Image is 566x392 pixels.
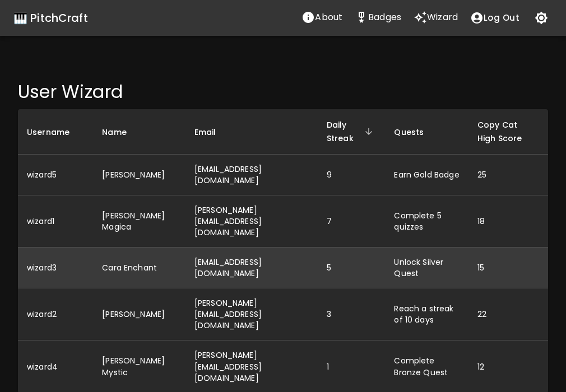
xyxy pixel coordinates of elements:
[468,195,548,248] td: 18
[368,11,401,24] p: Badges
[18,248,93,288] td: wizard3
[318,195,386,248] td: 7
[349,6,407,29] button: Stats
[27,125,84,139] span: Username
[477,118,539,145] span: Copy Cat High Score
[185,288,318,340] td: [PERSON_NAME][EMAIL_ADDRESS][DOMAIN_NAME]
[13,9,88,27] a: 🎹 PitchCraft
[295,6,349,29] button: About
[194,125,231,139] span: Email
[185,195,318,248] td: [PERSON_NAME][EMAIL_ADDRESS][DOMAIN_NAME]
[385,248,468,288] td: Unlock Silver Quest
[295,6,349,30] a: About
[349,6,407,30] a: Stats
[185,155,318,195] td: [EMAIL_ADDRESS][DOMAIN_NAME]
[394,125,438,139] span: Quests
[385,195,468,248] td: Complete 5 quizzes
[18,288,93,340] td: wizard2
[18,195,93,248] td: wizard1
[185,248,318,288] td: [EMAIL_ADDRESS][DOMAIN_NAME]
[407,6,464,30] a: Wizard
[93,248,185,288] td: Cara Enchant
[93,155,185,195] td: [PERSON_NAME]
[468,288,548,340] td: 22
[315,11,342,24] p: About
[407,6,464,29] button: Wizard
[385,288,468,340] td: Reach a streak of 10 days
[385,155,468,195] td: Earn Gold Badge
[18,81,548,103] h4: User Wizard
[464,6,526,30] button: account of current user
[93,288,185,340] td: [PERSON_NAME]
[318,288,386,340] td: 3
[327,118,377,145] span: Daily Streak
[318,248,386,288] td: 5
[93,195,185,248] td: [PERSON_NAME] Magica
[468,155,548,195] td: 25
[18,155,93,195] td: wizard5
[427,11,458,24] p: Wizard
[468,248,548,288] td: 15
[318,155,386,195] td: 9
[102,125,141,139] span: Name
